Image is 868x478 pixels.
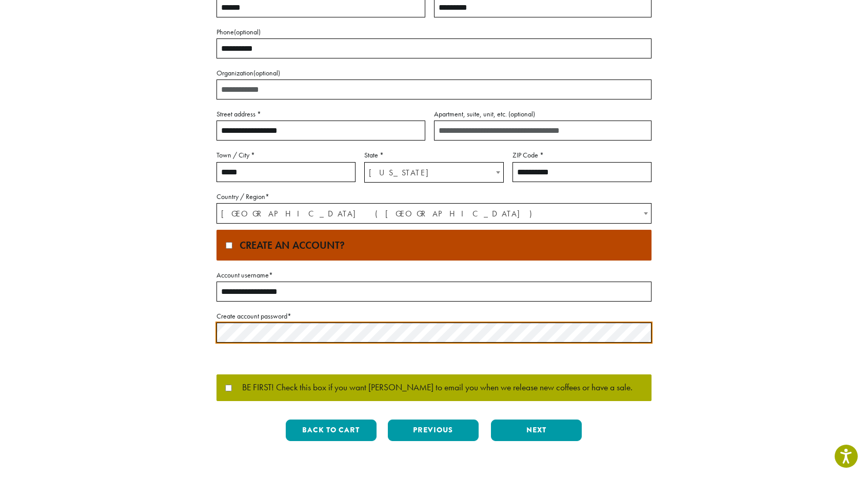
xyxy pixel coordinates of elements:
[232,383,633,392] span: BE FIRST! Check this box if you want [PERSON_NAME] to email you when we release new coffees or ha...
[491,420,582,441] button: Next
[234,238,345,252] span: Create an account?
[434,108,652,121] label: Apartment, suite, unit, etc.
[226,242,232,249] input: Create an account?
[365,163,503,183] span: Oregon
[216,149,356,162] label: Town / City
[216,108,425,121] label: Street address
[216,269,652,282] label: Account username
[364,162,503,183] span: State
[225,385,232,391] input: BE FIRST! Check this box if you want [PERSON_NAME] to email you when we release new coffees or ha...
[253,68,280,77] span: (optional)
[512,149,652,162] label: ZIP Code
[286,420,377,441] button: Back to cart
[216,67,652,79] label: Organization
[234,27,261,36] span: (optional)
[217,204,651,224] span: United States (US)
[216,203,652,224] span: Country / Region
[388,420,479,441] button: Previous
[216,310,652,323] label: Create account password
[364,149,503,162] label: State
[508,109,535,118] span: (optional)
